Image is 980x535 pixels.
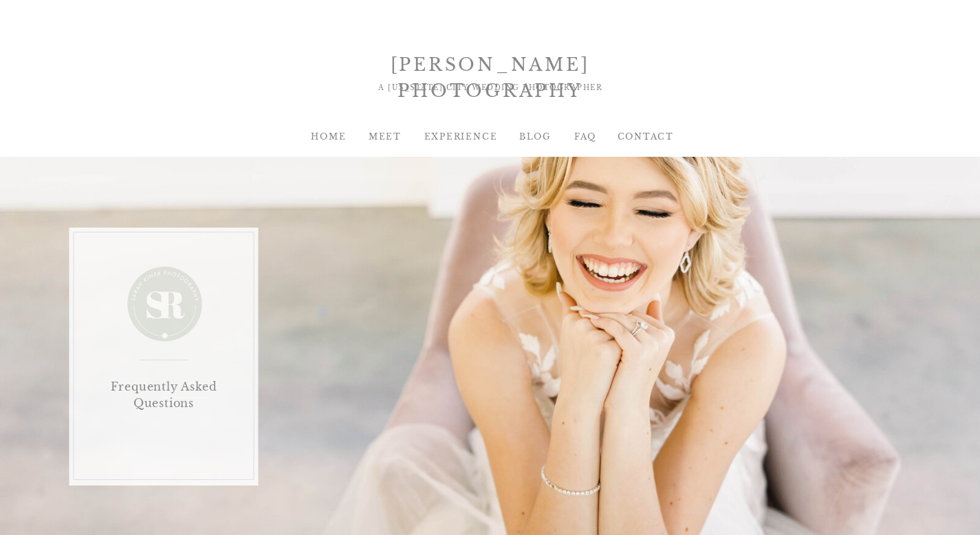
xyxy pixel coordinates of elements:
a: FAQ [558,131,613,143]
a: EXPERIENCE [424,131,480,143]
div: A [US_STATE] CITY WEDDING PHOTOGRAPHER [324,83,657,107]
h1: Frequently Asked Questions [91,378,237,435]
a: HOME [301,131,357,143]
a: MEET [358,131,413,143]
div: [PERSON_NAME] PHOTOGRAPHY [309,52,671,77]
a: Contact [618,131,673,143]
a: BLOG [508,131,563,143]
